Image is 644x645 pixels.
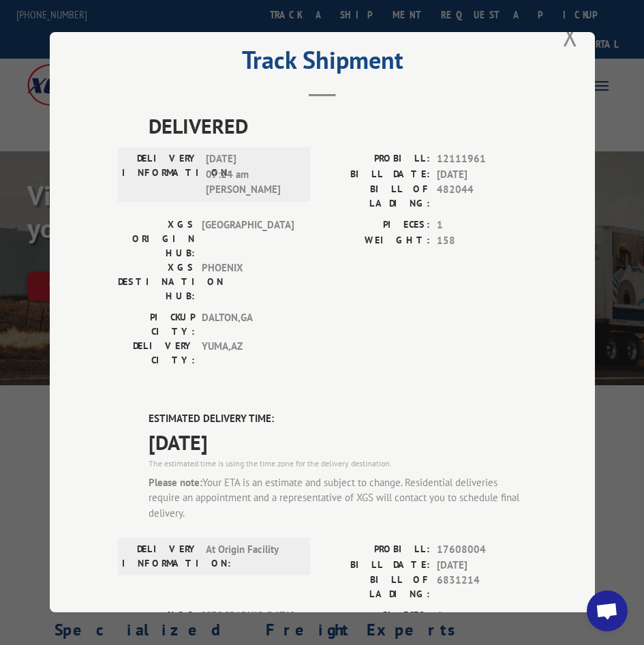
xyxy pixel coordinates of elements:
[322,217,430,233] label: PIECES:
[437,608,527,624] span: 1
[437,167,527,183] span: [DATE]
[118,339,195,367] label: DELIVERY CITY:
[118,50,527,76] h2: Track Shipment
[437,233,527,249] span: 158
[322,182,430,211] label: BILL OF LADING:
[206,542,298,571] span: At Origin Facility
[437,151,527,167] span: 12111961
[118,260,195,303] label: XGS DESTINATION HUB:
[149,427,527,457] span: [DATE]
[322,608,430,624] label: PIECES:
[437,217,527,233] span: 1
[202,310,294,339] span: DALTON , GA
[322,167,430,183] label: BILL DATE:
[322,542,430,558] label: PROBILL:
[437,558,527,573] span: [DATE]
[118,310,195,339] label: PICKUP CITY:
[118,217,195,260] label: XGS ORIGIN HUB:
[563,18,578,54] button: Close modal
[437,182,527,211] span: 482044
[149,475,527,522] div: Your ETA is an estimate and subject to change. Residential deliveries require an appointment and ...
[202,339,294,367] span: YUMA , AZ
[206,151,298,198] span: [DATE] 07:24 am [PERSON_NAME]
[202,260,294,303] span: PHOENIX
[149,476,202,489] strong: Please note:
[202,217,294,260] span: [GEOGRAPHIC_DATA]
[437,573,527,601] span: 6831214
[322,151,430,167] label: PROBILL:
[322,573,430,601] label: BILL OF LADING:
[149,457,527,470] div: The estimated time is using the time zone for the delivery destination.
[122,151,199,198] label: DELIVERY INFORMATION:
[322,558,430,573] label: BILL DATE:
[587,590,628,631] div: Open chat
[322,233,430,249] label: WEIGHT:
[149,411,527,427] label: ESTIMATED DELIVERY TIME:
[437,542,527,558] span: 17608004
[122,542,199,571] label: DELIVERY INFORMATION:
[149,110,527,141] span: DELIVERED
